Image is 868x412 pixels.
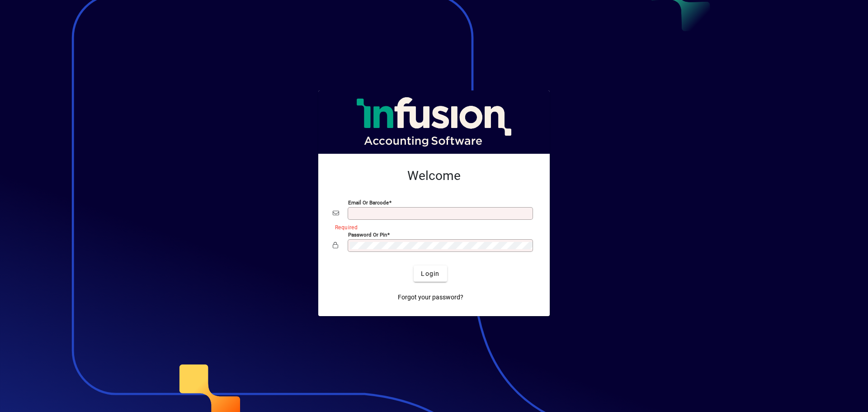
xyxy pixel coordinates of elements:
[333,168,535,184] h2: Welcome
[335,222,528,232] mat-error: Required
[414,265,447,282] button: Login
[394,289,467,305] a: Forgot your password?
[348,199,389,206] mat-label: Email or Barcode
[348,232,387,238] mat-label: Password or Pin
[421,269,439,279] span: Login
[398,293,463,302] span: Forgot your password?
